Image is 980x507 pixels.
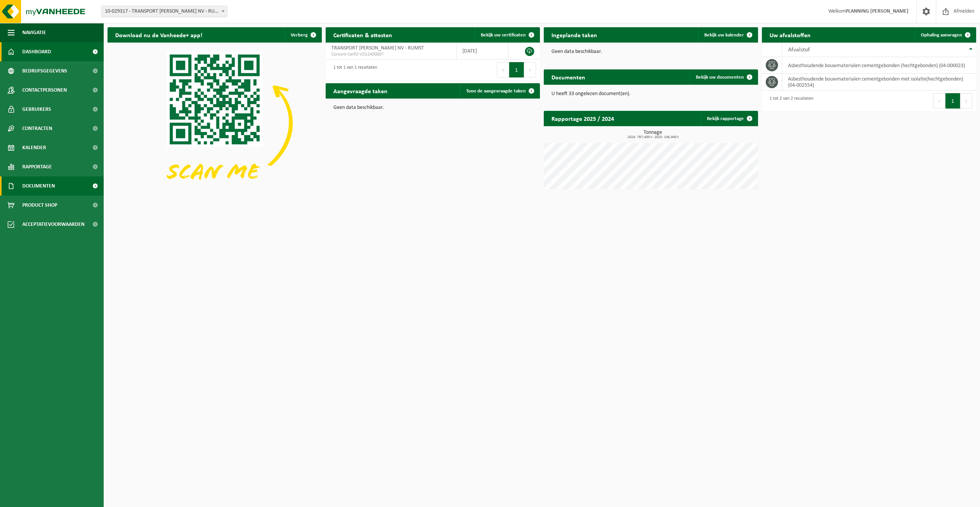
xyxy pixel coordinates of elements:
[551,91,750,97] p: U heeft 33 ongelezen document(en).
[548,135,758,139] span: 2024: 787,400 t - 2025: 146,940 t
[331,45,424,51] span: TRANSPORT [PERSON_NAME] NV - RUMST
[329,61,377,78] div: 1 tot 1 van 1 resultaten
[22,196,57,215] span: Product Shop
[696,75,744,80] span: Bekijk uw documenten
[108,27,210,42] h2: Download nu de Vanheede+ app!
[701,111,757,126] a: Bekijk rapportage
[933,93,945,109] button: Previous
[331,51,450,58] span: Consent-SelfD-VEG2400007
[481,33,526,38] span: Bekijk uw certificaten
[466,89,526,94] span: Toon de aangevraagde taken
[544,27,605,42] h2: Ingeplande taken
[22,138,46,157] span: Kalender
[108,43,322,203] img: Download de VHEPlus App
[921,33,962,38] span: Ophaling aanvragen
[544,69,593,84] h2: Documenten
[475,27,539,43] a: Bekijk uw certificaten
[22,42,51,61] span: Dashboard
[762,27,818,42] h2: Uw afvalstoffen
[524,62,536,77] button: Next
[22,119,52,138] span: Contracten
[704,33,744,38] span: Bekijk uw kalender
[291,33,308,38] span: Verberg
[690,69,757,85] a: Bekijk uw documenten
[766,92,813,109] div: 1 tot 2 van 2 resultaten
[285,27,321,43] button: Verberg
[548,130,758,139] h3: Tonnage
[326,83,395,98] h2: Aangevraagde taken
[497,62,509,77] button: Previous
[551,49,750,54] p: Geen data beschikbaar.
[945,93,960,109] button: 1
[22,100,51,119] span: Gebruikers
[22,176,55,196] span: Documenten
[782,57,976,74] td: asbesthoudende bouwmaterialen cementgebonden (hechtgebonden) (04-000023)
[22,81,67,100] span: Contactpersonen
[960,93,972,109] button: Next
[544,111,622,126] h2: Rapportage 2025 / 2024
[326,27,400,42] h2: Certificaten & attesten
[22,215,84,234] span: Acceptatievoorwaarden
[22,61,67,81] span: Bedrijfsgegevens
[22,157,52,176] span: Rapportage
[782,74,976,91] td: asbesthoudende bouwmaterialen cementgebonden met isolatie(hechtgebonden) (04-002554)
[846,8,909,14] strong: PLANNING [PERSON_NAME]
[101,6,227,17] span: 10-029317 - TRANSPORT L. JANSSENS NV - RUMST
[457,43,508,59] td: [DATE]
[509,62,524,77] button: 1
[102,6,227,17] span: 10-029317 - TRANSPORT L. JANSSENS NV - RUMST
[333,105,532,110] p: Geen data beschikbaar.
[460,83,539,99] a: Toon de aangevraagde taken
[698,27,757,43] a: Bekijk uw kalender
[788,47,810,53] span: Afvalstof
[915,27,975,43] a: Ophaling aanvragen
[22,23,46,42] span: Navigatie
